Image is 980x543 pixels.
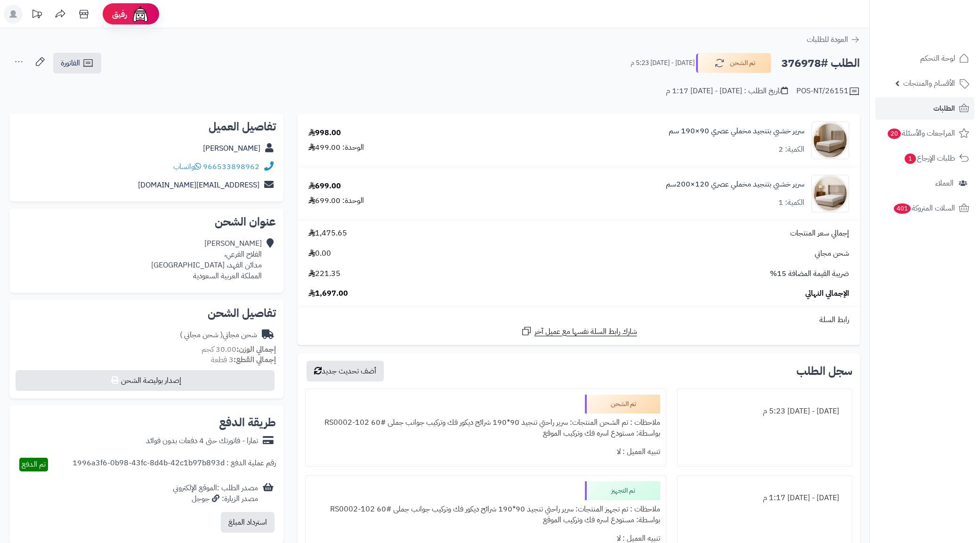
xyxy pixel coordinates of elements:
span: لوحة التحكم [920,52,955,65]
div: رقم عملية الدفع : 1996a3f6-0b98-43fc-8d4b-42c1b97b893d [73,458,276,471]
h2: طريقة الدفع [219,417,276,428]
div: تمارا - فاتورتك حتى 4 دفعات بدون فوائد [146,436,258,446]
button: أضف تحديث جديد [307,361,384,381]
span: الأقسام والمنتجات [903,77,955,90]
div: الكمية: 1 [778,197,804,208]
div: مصدر الطلب :الموقع الإلكتروني [173,483,258,504]
img: 1756283185-1-90x90.jpg [812,175,849,212]
h2: الطلب #376978 [781,54,860,73]
span: 1 [905,154,916,164]
span: العملاء [935,177,954,190]
span: الطلبات [933,102,955,115]
a: الفاتورة [53,53,101,73]
div: مصدر الزيارة: جوجل [173,494,258,504]
img: 1756282483-1-90x90.jpg [812,122,849,159]
button: استرداد المبلغ [221,512,275,533]
span: إجمالي سعر المنتجات [790,228,849,239]
div: [DATE] - [DATE] 1:17 م [683,489,846,507]
div: POS-NT/26151 [796,86,860,97]
a: العودة للطلبات [807,34,860,45]
button: تم الشحن [696,53,771,73]
div: تم الشحن [585,395,660,413]
a: طلبات الإرجاع1 [875,147,974,170]
span: 401 [894,203,911,214]
span: ضريبة القيمة المضافة 15% [770,268,849,279]
span: ( شحن مجاني ) [180,329,223,340]
a: شارك رابط السلة نفسها مع عميل آخر [521,325,637,337]
a: واتساب [173,161,201,172]
a: المراجعات والأسئلة20 [875,122,974,145]
div: رابط السلة [301,315,856,325]
strong: إجمالي الوزن: [236,344,276,355]
a: تحديثات المنصة [25,5,49,26]
a: سرير خشبي بتنجيد مخملي عصري 90×190 سم [669,126,804,137]
small: 30.00 كجم [202,344,276,355]
span: 20 [888,129,901,139]
div: تم التجهيز [585,481,660,500]
span: العودة للطلبات [807,34,848,45]
span: السلات المتروكة [893,202,955,215]
div: شحن مجاني [180,330,257,340]
a: 966533898962 [203,161,259,172]
span: شحن مجاني [815,248,849,259]
a: السلات المتروكة401 [875,197,974,219]
div: 699.00 [308,181,341,192]
div: ملاحظات : تم تجهيز المنتجات: سرير راحتي تنجيد 90*190 شرائح ديكور فك وتركيب جوانب جملى #60 RS0002-... [311,500,660,529]
span: رفيق [112,8,127,20]
img: logo-2.png [916,26,971,46]
div: [DATE] - [DATE] 5:23 م [683,402,846,421]
h2: تفاصيل العميل [17,121,276,132]
h3: سجل الطلب [796,365,852,377]
span: المراجعات والأسئلة [887,127,955,140]
div: 998.00 [308,128,341,138]
span: شارك رابط السلة نفسها مع عميل آخر [535,326,637,337]
span: 0.00 [308,248,331,259]
div: تنبيه العميل : لا [311,443,660,461]
span: 1,697.00 [308,288,348,299]
a: [EMAIL_ADDRESS][DOMAIN_NAME] [138,179,259,191]
small: 3 قطعة [211,354,276,365]
div: ملاحظات : تم الشحن المنتجات: سرير راحتي تنجيد 90*190 شرائح ديكور فك وتركيب جوانب جملى #60 RS0002-... [311,413,660,443]
a: [PERSON_NAME] [203,143,260,154]
div: الكمية: 2 [778,144,804,155]
span: الفاتورة [61,57,80,69]
small: [DATE] - [DATE] 5:23 م [631,58,695,68]
span: 221.35 [308,268,340,279]
h2: عنوان الشحن [17,216,276,227]
a: الطلبات [875,97,974,120]
button: إصدار بوليصة الشحن [16,370,275,391]
span: طلبات الإرجاع [904,152,955,165]
span: الإجمالي النهائي [805,288,849,299]
a: لوحة التحكم [875,47,974,70]
span: تم الدفع [22,459,46,470]
a: سرير خشبي بتنجيد مخملي عصري 120×200سم [666,179,804,190]
a: العملاء [875,172,974,195]
div: الوحدة: 699.00 [308,195,364,206]
strong: إجمالي القطع: [234,354,276,365]
div: [PERSON_NAME] الفلاح الفرعي، مدائن الفهد، [GEOGRAPHIC_DATA] المملكة العربية السعودية [151,238,262,281]
img: ai-face.png [131,5,150,24]
span: 1,475.65 [308,228,347,239]
div: الوحدة: 499.00 [308,142,364,153]
div: تاريخ الطلب : [DATE] - [DATE] 1:17 م [666,86,788,97]
h2: تفاصيل الشحن [17,308,276,319]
